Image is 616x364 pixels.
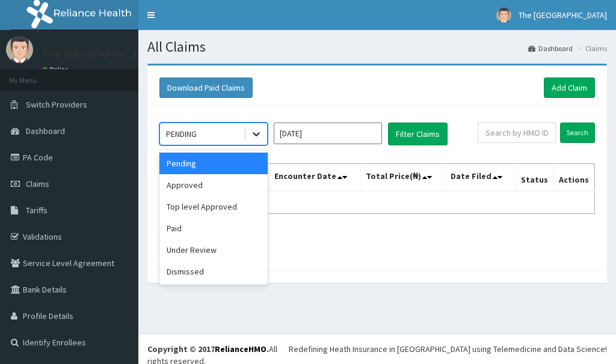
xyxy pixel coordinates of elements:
[446,164,516,192] th: Date Filed
[496,8,511,23] img: User Image
[26,178,49,189] span: Claims
[388,123,448,145] button: Filter Claims
[26,205,48,216] span: Tariffs
[528,43,573,53] a: Dashboard
[553,164,594,192] th: Actions
[147,344,269,354] strong: Copyright © 2017 .
[147,39,607,55] h1: All Claims
[159,239,268,261] div: Under Review
[42,65,71,74] a: Online
[215,344,266,354] a: RelianceHMO
[42,49,162,59] p: The [GEOGRAPHIC_DATA]
[560,123,595,143] input: Search
[159,174,268,196] div: Approved
[159,153,268,174] div: Pending
[274,123,382,144] input: Select Month and Year
[516,164,554,192] th: Status
[159,261,268,282] div: Dismissed
[159,217,268,239] div: Paid
[269,164,361,192] th: Encounter Date
[361,164,446,192] th: Total Price(₦)
[166,128,197,140] div: PENDING
[289,343,607,355] div: Redefining Heath Insurance in [GEOGRAPHIC_DATA] using Telemedicine and Data Science!
[159,77,253,98] button: Download Paid Claims
[6,36,33,63] img: User Image
[26,99,87,110] span: Switch Providers
[478,123,556,143] input: Search by HMO ID
[574,43,607,53] li: Claims
[159,196,268,217] div: Top level Approved
[519,10,607,20] span: The [GEOGRAPHIC_DATA]
[26,126,65,136] span: Dashboard
[544,77,595,98] a: Add Claim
